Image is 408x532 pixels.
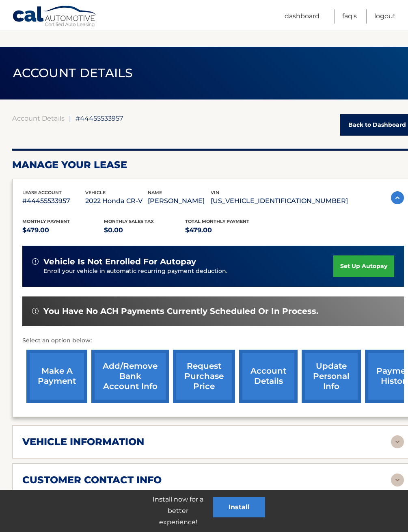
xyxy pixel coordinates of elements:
p: Select an option below: [22,336,404,346]
span: #44455533957 [76,114,123,122]
span: name [148,190,162,195]
p: $479.00 [185,225,267,236]
span: vehicle [85,190,106,195]
span: vin [211,190,219,195]
a: make a payment [26,350,87,403]
a: account details [239,350,298,403]
p: Enroll your vehicle in automatic recurring payment deduction. [43,267,333,276]
h2: vehicle information [22,436,144,448]
span: Monthly Payment [22,218,70,224]
a: set up autopay [333,255,394,277]
a: request purchase price [173,350,235,403]
p: $479.00 [22,225,104,236]
img: alert-white.svg [32,258,39,265]
a: update personal info [302,350,361,403]
span: ACCOUNT DETAILS [13,65,133,80]
a: FAQ's [342,9,357,24]
h2: customer contact info [22,474,162,486]
span: | [69,114,71,122]
a: Account Details [12,114,65,122]
span: You have no ACH payments currently scheduled or in process. [43,306,318,316]
a: Logout [374,9,396,24]
img: accordion-rest.svg [391,474,404,487]
a: Add/Remove bank account info [91,350,169,403]
img: accordion-rest.svg [391,435,404,448]
p: [PERSON_NAME] [148,195,211,207]
span: Total Monthly Payment [185,218,249,224]
a: Dashboard [285,9,319,24]
p: 2022 Honda CR-V [85,195,148,207]
p: [US_VEHICLE_IDENTIFICATION_NUMBER] [211,195,348,207]
span: lease account [22,190,62,195]
p: #44455533957 [22,195,85,207]
span: vehicle is not enrolled for autopay [43,257,196,267]
img: alert-white.svg [32,308,39,314]
p: $0.00 [104,225,186,236]
img: accordion-active.svg [391,191,404,204]
a: Cal Automotive [12,5,97,29]
button: Install [213,497,265,517]
p: Install now for a better experience! [143,494,213,528]
span: Monthly sales Tax [104,218,154,224]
